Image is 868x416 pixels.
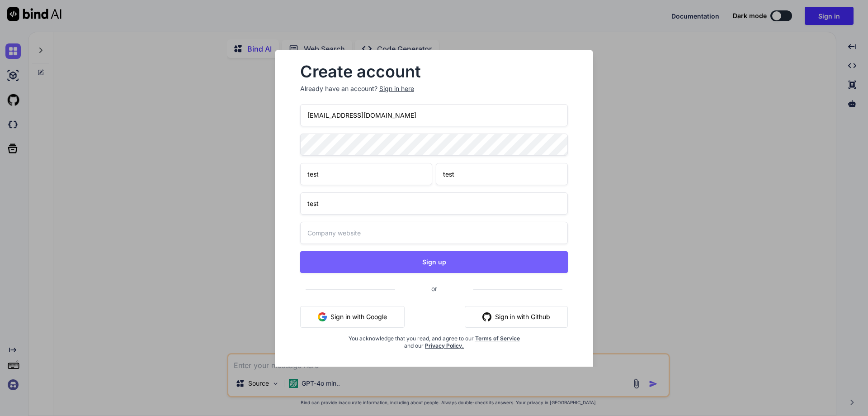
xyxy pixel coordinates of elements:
span: or [395,277,473,300]
input: Last Name [436,163,568,185]
input: First Name [300,163,432,185]
a: Privacy Policy. [425,342,464,349]
button: Sign up [300,251,568,273]
img: google [318,312,327,321]
h2: Create account [300,64,568,79]
a: Terms of Service [475,335,520,342]
input: Company website [300,222,568,244]
button: Sign in with Google [300,306,405,328]
div: Sign in here [379,84,414,93]
img: github [482,312,491,321]
button: Sign in with Github [465,306,568,328]
input: Email [300,104,568,126]
p: Already have an account? [300,84,568,93]
input: Your company name [300,192,568,215]
div: You acknowledge that you read, and agree to our and our [345,335,524,371]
